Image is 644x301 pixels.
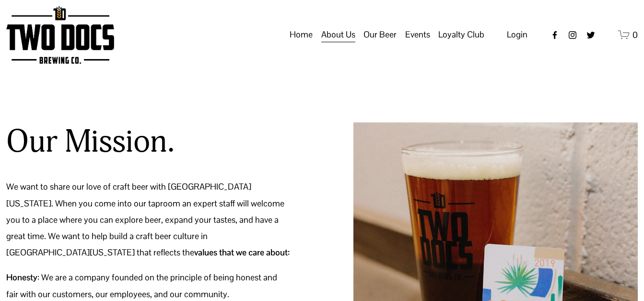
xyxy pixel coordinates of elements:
[321,26,355,44] a: folder dropdown
[6,122,175,161] h2: Our Mission.
[632,29,638,40] span: 0
[586,30,596,40] a: twitter-unauth
[618,29,638,41] a: 0 items in cart
[507,26,527,43] a: Login
[507,29,527,40] span: Login
[6,179,290,261] p: We want to share our love of craft beer with [GEOGRAPHIC_DATA][US_STATE]. When you come into our ...
[363,26,397,44] a: folder dropdown
[321,26,355,43] span: About Us
[405,26,430,43] span: Events
[405,26,430,44] a: folder dropdown
[194,247,290,258] strong: values that we care about:
[290,26,313,44] a: Home
[363,26,397,43] span: Our Beer
[550,30,560,40] a: Facebook
[6,272,37,283] strong: Honesty
[438,26,484,43] span: Loyalty Club
[438,26,484,44] a: folder dropdown
[568,30,577,40] a: instagram-unauth
[6,6,114,64] img: Two Docs Brewing Co.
